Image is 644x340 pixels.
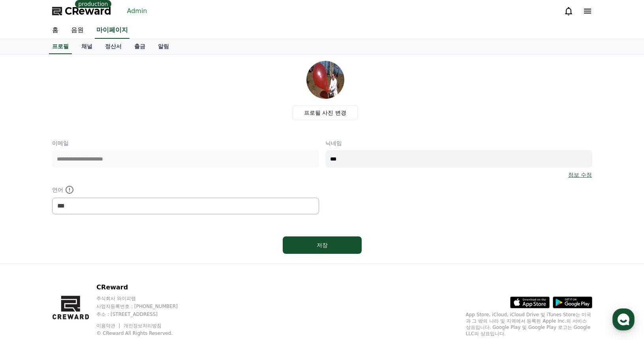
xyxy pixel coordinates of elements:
[49,39,72,54] a: 프로필
[65,22,90,39] a: 음원
[96,330,235,336] p: © CReward All Rights Reserved.
[299,241,346,249] div: 저장
[306,61,344,99] img: profile_image
[52,5,111,17] a: CReward
[124,323,161,329] a: 개인정보처리방침
[75,39,99,54] a: 채널
[52,185,319,195] p: 언어
[568,171,592,179] a: 정보 수정
[124,5,150,17] a: Admin
[96,323,121,329] a: 이용약관
[52,139,319,147] p: 이메일
[128,39,152,54] a: 출금
[99,39,128,54] a: 정산서
[65,5,111,17] span: CReward
[95,22,130,39] a: 마이페이지
[325,139,592,147] p: 닉네임
[466,312,592,337] p: App Store, iCloud, iCloud Drive 및 iTunes Store는 미국과 그 밖의 나라 및 지역에서 등록된 Apple Inc.의 서비스 상표입니다. Goo...
[283,236,362,254] button: 저장
[152,39,175,54] a: 알림
[96,295,235,302] p: 주식회사 와이피랩
[96,303,235,310] p: 사업자등록번호 : [PHONE_NUMBER]
[96,283,235,292] p: CReward
[293,105,358,120] label: 프로필 사진 변경
[46,22,65,39] a: 홈
[96,311,235,317] p: 주소 : [STREET_ADDRESS]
